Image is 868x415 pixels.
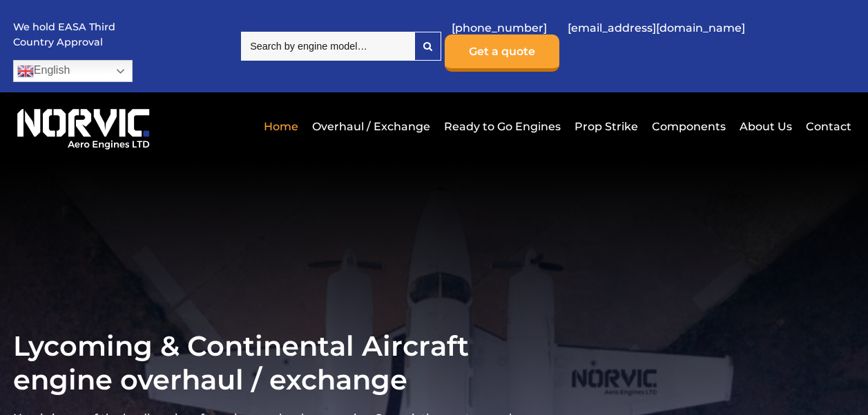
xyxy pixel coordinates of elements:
[561,11,752,45] a: [EMAIL_ADDRESS][DOMAIN_NAME]
[17,63,34,79] img: en
[441,110,564,143] a: Ready to Go Engines
[648,110,729,143] a: Components
[571,110,642,143] a: Prop Strike
[802,110,851,143] a: Contact
[13,103,153,150] img: Norvic Aero Engines logo
[309,110,434,143] a: Overhaul / Exchange
[13,20,117,50] p: We hold EASA Third Country Approval
[260,110,302,143] a: Home
[241,32,414,61] input: Search by engine model…
[13,329,561,396] h1: Lycoming & Continental Aircraft engine overhaul / exchange
[13,60,133,82] a: English
[445,11,554,45] a: [PHONE_NUMBER]
[736,110,795,143] a: About Us
[445,34,559,72] a: Get a quote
